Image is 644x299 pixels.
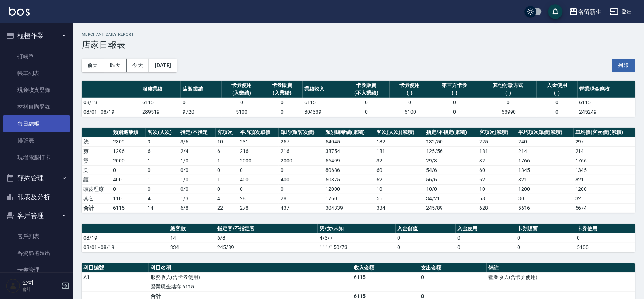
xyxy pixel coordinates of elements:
[566,4,604,19] button: 名留新生
[303,107,343,117] td: 304339
[324,128,375,137] th: 類別總業績(累積)
[111,203,146,213] td: 6115
[238,175,279,184] td: 400
[391,89,428,97] div: (-)
[279,175,324,184] td: 400
[216,184,238,194] td: 0
[324,137,375,146] td: 54045
[574,128,635,137] th: 單均價(客次價)(累積)
[3,169,70,188] button: 預約管理
[111,194,146,203] td: 110
[424,184,477,194] td: 10 / 0
[168,224,215,233] th: 總客數
[262,98,303,107] td: 0
[375,165,424,175] td: 60
[391,82,428,89] div: 卡券使用
[548,4,563,19] button: save
[516,194,574,203] td: 30
[477,194,516,203] td: 58
[575,233,635,243] td: 0
[515,243,575,252] td: 0
[279,146,324,156] td: 216
[3,98,70,115] a: 材料自購登錄
[3,82,70,98] a: 現金收支登錄
[424,194,477,203] td: 34 / 21
[279,184,324,194] td: 0
[578,98,635,107] td: 6115
[390,98,430,107] td: 0
[179,156,216,165] td: 1 / 0
[279,156,324,165] td: 2000
[179,184,216,194] td: 0 / 0
[82,243,168,252] td: 08/01 - 08/19
[343,107,390,117] td: 0
[324,146,375,156] td: 38754
[6,279,20,293] img: Person
[146,184,179,194] td: 0
[424,165,477,175] td: 54 / 6
[574,165,635,175] td: 1345
[82,156,111,165] td: 燙
[352,263,419,273] th: 收入金額
[318,224,395,233] th: 男/女/未知
[3,149,70,166] a: 現場電腦打卡
[324,175,375,184] td: 50875
[324,203,375,213] td: 304339
[82,184,111,194] td: 頭皮理療
[238,137,279,146] td: 231
[396,233,456,243] td: 0
[82,233,168,243] td: 08/19
[82,59,104,72] button: 前天
[216,175,238,184] td: 1
[82,32,635,37] h2: Merchant Daily Report
[481,89,535,97] div: (-)
[487,272,635,282] td: 營業收入(含卡券使用)
[575,243,635,252] td: 5100
[82,81,635,117] table: a dense table
[3,206,70,225] button: 客戶管理
[222,98,262,107] td: 0
[424,137,477,146] td: 132 / 50
[146,146,179,156] td: 6
[419,263,487,273] th: 支出金額
[264,82,301,89] div: 卡券販賣
[539,82,575,89] div: 入金使用
[111,184,146,194] td: 0
[396,243,456,252] td: 0
[279,137,324,146] td: 257
[430,98,479,107] td: 0
[537,107,577,117] td: 0
[424,175,477,184] td: 56 / 6
[215,233,318,243] td: 6/8
[324,156,375,165] td: 56499
[375,203,424,213] td: 334
[390,107,430,117] td: -5100
[303,98,343,107] td: 6115
[82,263,149,273] th: 科目編號
[375,184,424,194] td: 10
[111,175,146,184] td: 400
[574,203,635,213] td: 5674
[516,156,574,165] td: 1766
[82,194,111,203] td: 其它
[238,184,279,194] td: 0
[216,165,238,175] td: 0
[574,137,635,146] td: 297
[375,146,424,156] td: 181
[215,224,318,233] th: 指定客/不指定客
[479,107,537,117] td: -53990
[574,146,635,156] td: 214
[216,156,238,165] td: 1
[179,203,216,213] td: 6/8
[396,224,456,233] th: 入金儲值
[223,89,260,97] div: (入業績)
[181,81,221,98] th: 店販業績
[168,243,215,252] td: 334
[179,165,216,175] td: 0 / 0
[22,286,59,293] p: 會計
[82,175,111,184] td: 護
[140,107,181,117] td: 289519
[303,81,343,98] th: 業績收入
[456,233,515,243] td: 0
[578,7,601,16] div: 名留新生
